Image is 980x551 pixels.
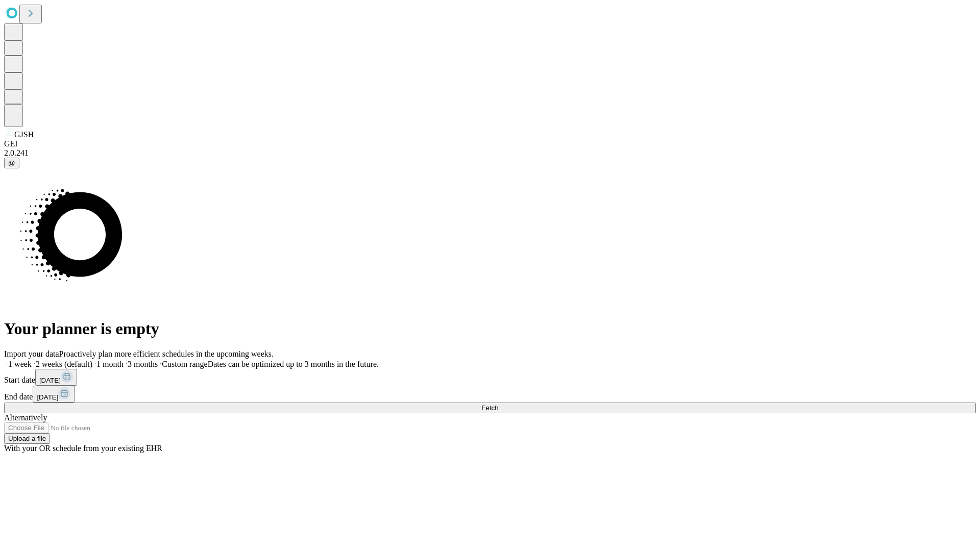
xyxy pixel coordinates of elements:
span: @ [8,159,15,167]
span: [DATE] [39,377,61,384]
span: Import your data [4,349,59,358]
h1: Your planner is empty [4,319,976,338]
button: [DATE] [33,386,75,403]
span: Dates can be optimized up to 3 months in the future. [208,360,379,368]
button: Fetch [4,403,976,413]
span: 3 months [128,360,158,368]
div: 2.0.241 [4,148,976,158]
button: @ [4,158,19,168]
button: [DATE] [35,369,77,386]
span: GJSH [14,130,34,139]
span: Custom range [162,360,207,368]
span: 1 month [96,360,124,368]
button: Upload a file [4,433,50,444]
span: 1 week [8,360,32,368]
span: Proactively plan more efficient schedules in the upcoming weeks. [59,349,274,358]
div: Start date [4,369,976,386]
span: Alternatively [4,413,47,422]
span: 2 weeks (default) [36,360,92,368]
div: End date [4,386,976,403]
span: Fetch [481,404,498,412]
span: With your OR schedule from your existing EHR [4,444,162,453]
div: GEI [4,139,976,148]
span: [DATE] [37,393,58,401]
